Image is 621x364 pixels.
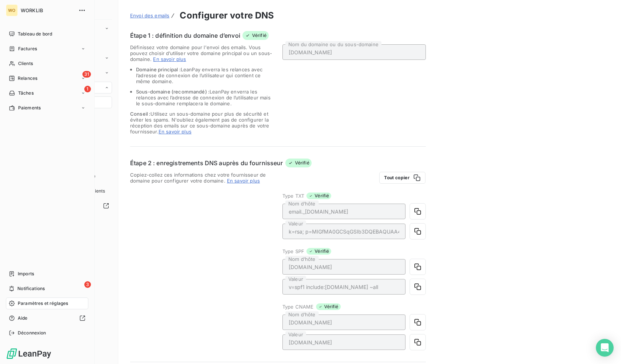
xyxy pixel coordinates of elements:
span: Factures [18,45,37,52]
input: placeholder [282,259,405,275]
h6: Étape 1 : définition du domaine d’envoi [130,31,240,40]
span: Domaine principal : [136,67,181,72]
input: placeholder [282,334,405,350]
span: Notifications [17,285,45,292]
span: En savoir plus [159,129,191,135]
div: WO [6,4,18,16]
span: Aide [18,315,28,322]
input: placeholder [282,224,405,239]
span: 1 [84,86,91,92]
span: Paramètres et réglages [18,300,68,307]
span: Déconnexion [18,330,46,336]
img: Logo LeanPay [6,348,52,360]
span: Vérifié [306,248,331,255]
span: LeanPay enverra les relances avec l’adresse de connexion de l’utilisateur qui contient ce même do... [136,67,262,84]
span: WORKLIB [21,7,74,13]
span: Relances [18,75,37,82]
h6: Étape 2 : enregistrements DNS auprès du fournisseur [130,159,283,167]
span: Tâches [18,90,34,96]
span: Paiements [18,105,41,111]
h3: Configurer votre DNS [180,9,274,22]
span: Conseil : [130,111,150,117]
div: Open Intercom Messenger [596,339,614,357]
input: placeholder [282,279,405,295]
input: placeholder [282,44,426,60]
span: Utilisez un sous-domaine pour plus de sécurité et éviter les spams. N'oubliez également pas de co... [130,111,274,135]
button: Tout copier [379,172,425,184]
span: Clients [18,60,33,67]
span: Vérifié [242,31,269,40]
span: Envoi des emails [130,13,169,18]
span: Sous-domaine (recommandé) : [136,89,210,95]
a: Aide [6,312,88,324]
span: Tableau de bord [18,31,52,37]
a: En savoir plus [227,178,260,184]
span: LeanPay enverra les relances avec l’adresse de connexion de l’utilisateur mais le sous-domaine re... [136,89,271,106]
input: placeholder [282,314,405,330]
span: 31 [82,71,91,78]
span: Vérifié [306,193,331,199]
span: Vérifié [285,159,312,167]
input: placeholder [282,204,405,219]
span: 3 [84,281,91,288]
span: Type TXT [282,193,304,199]
span: Vérifié [316,303,341,310]
span: Imports [18,271,34,277]
span: En savoir plus [153,56,186,62]
span: Définissez votre domaine pour l'envoi des emails. Vous pouvez choisir d’utiliser votre domaine pr... [130,44,272,62]
span: Type SPF [282,248,304,254]
span: Type CNAME [282,304,314,310]
span: Copiez-collez ces informations chez votre fournisseur de domaine pour configurer votre domaine. [130,172,274,184]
